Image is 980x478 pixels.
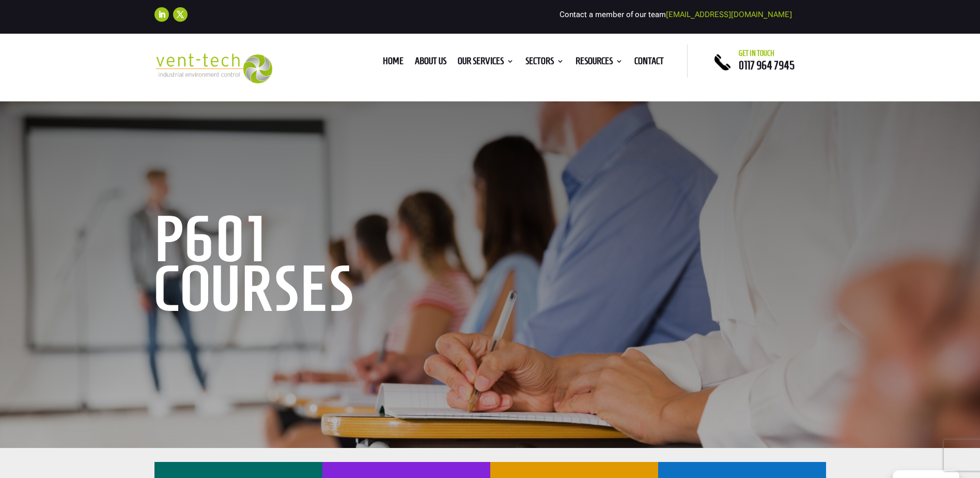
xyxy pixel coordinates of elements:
a: Contact [634,57,664,69]
a: 0117 964 7945 [739,59,795,71]
a: Follow on X [173,7,188,22]
a: Home [383,57,403,69]
a: Sectors [525,57,564,69]
a: Our Services [458,57,514,69]
a: [EMAIL_ADDRESS][DOMAIN_NAME] [666,10,792,19]
a: Resources [575,57,623,69]
img: 2023-09-27T08_35_16.549ZVENT-TECH---Clear-background [154,53,273,84]
a: About us [415,57,446,69]
a: Follow on LinkedIn [154,7,169,22]
span: Get in touch [739,49,774,57]
span: Contact a member of our team [559,10,792,19]
h1: P601 Courses [154,214,470,319]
